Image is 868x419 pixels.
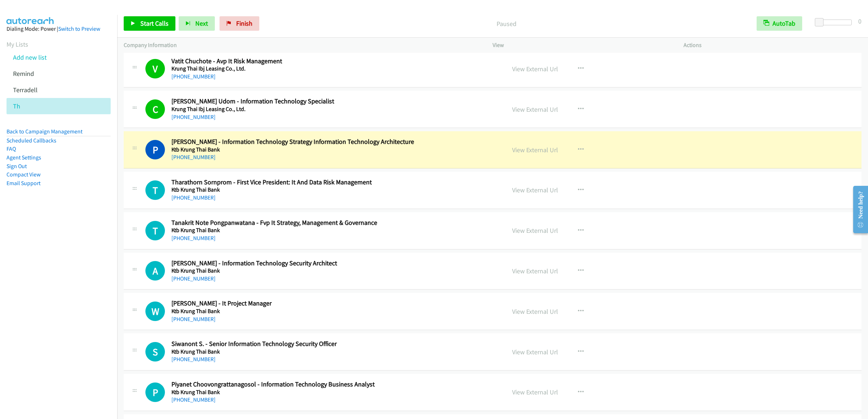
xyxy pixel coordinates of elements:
[171,396,216,403] a: [PHONE_NUMBER]
[13,102,20,110] a: Th
[145,261,165,281] h1: A
[124,41,480,50] p: Company Information
[512,65,558,73] a: View External Url
[171,73,216,80] a: [PHONE_NUMBER]
[145,180,165,200] h1: T
[145,342,165,362] div: The call is yet to be attempted
[847,180,868,239] iframe: Resource Center
[145,59,165,78] h1: V
[171,316,216,322] a: [PHONE_NUMBER]
[171,389,464,396] h5: Ktb Krung Thai Bank
[512,186,558,194] a: View External Url
[7,154,41,161] a: Agent Settings
[512,226,558,235] a: View External Url
[171,227,464,234] h5: Ktb Krung Thai Bank
[13,53,47,61] a: Add new list
[236,19,252,27] span: Finish
[171,259,464,268] h2: [PERSON_NAME] - Information Technology Security Architect
[145,99,165,119] h1: C
[171,114,216,120] a: [PHONE_NUMBER]
[140,19,169,27] span: Start Calls
[269,19,744,29] p: Paused
[145,221,165,240] h1: T
[171,154,216,161] a: [PHONE_NUMBER]
[58,25,100,32] a: Switch to Preview
[171,348,464,355] h5: Ktb Krung Thai Bank
[512,388,558,396] a: View External Url
[858,16,861,26] div: 0
[171,275,216,282] a: [PHONE_NUMBER]
[171,299,464,308] h2: [PERSON_NAME] - It Project Manager
[7,163,27,170] a: Sign Out
[512,105,558,114] a: View External Url
[145,302,165,321] h1: W
[179,16,215,31] button: Next
[7,171,41,178] a: Compact View
[171,356,216,363] a: [PHONE_NUMBER]
[512,267,558,275] a: View External Url
[7,180,41,187] a: Email Support
[171,380,464,389] h2: Piyanet Choovongrattanagosol - Information Technology Business Analyst
[171,106,464,113] h5: Krung Thai Ibj Leasing Co., Ltd.
[171,57,464,65] h2: Vatit Chuchote - Avp It Risk Management
[512,146,558,154] a: View External Url
[818,20,852,25] div: Delay between calls (in seconds)
[684,41,861,50] p: Actions
[512,307,558,316] a: View External Url
[13,86,38,94] a: Terradell
[757,16,802,31] button: AutoTab
[171,308,464,315] h5: Ktb Krung Thai Bank
[171,219,464,227] h2: Tanakrit Note Pongpanwatana - Fvp It Strategy, Management & Governance
[171,97,464,106] h2: [PERSON_NAME] Udom - Information Technology Specialist
[171,138,464,146] h2: [PERSON_NAME] - Information Technology Strategy Information Technology Architecture
[195,19,208,27] span: Next
[7,40,28,48] a: My Lists
[171,267,464,274] h5: Ktb Krung Thai Bank
[7,145,16,152] a: FAQ
[145,180,165,200] div: The call is yet to be attempted
[145,140,165,159] h1: P
[145,302,165,321] div: The call is yet to be attempted
[171,340,464,348] h2: Siwanont S. - Senior Information Technology Security Officer
[7,137,56,144] a: Scheduled Callbacks
[220,16,259,31] a: Finish
[145,382,165,402] div: The call is yet to be attempted
[13,69,34,78] a: Remind
[7,128,82,135] a: Back to Campaign Management
[171,235,216,241] a: [PHONE_NUMBER]
[512,348,558,356] a: View External Url
[493,41,671,50] p: View
[171,178,464,187] h2: Tharathorn Sornprom - First Vice President: It And Data Risk Management
[145,342,165,362] h1: S
[171,194,216,201] a: [PHONE_NUMBER]
[171,186,464,193] h5: Ktb Krung Thai Bank
[145,261,165,281] div: The call is yet to be attempted
[145,221,165,240] div: The call is yet to be attempted
[7,25,111,33] div: Dialing Mode: Power |
[171,146,464,153] h5: Ktb Krung Thai Bank
[124,16,175,31] a: Start Calls
[171,65,464,72] h5: Krung Thai Ibj Leasing Co., Ltd.
[145,382,165,402] h1: P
